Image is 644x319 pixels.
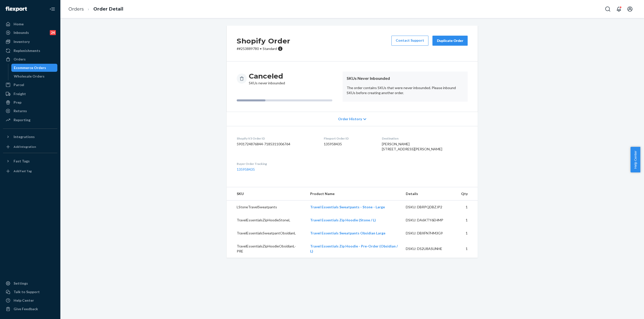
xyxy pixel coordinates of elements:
[3,47,57,55] a: Replenishments
[237,36,290,46] h2: Shopify Order
[14,117,30,122] div: Reporting
[3,279,57,287] a: Settings
[3,81,57,89] a: Parcel
[457,201,478,214] td: 1
[324,136,374,141] dt: Flexport Order ID
[3,305,57,313] button: Give Feedback
[14,39,30,44] div: Inventory
[3,167,57,175] a: Add Fast Tag
[306,187,402,201] th: Product Name
[437,38,463,43] div: Duplicate Order
[64,2,127,17] ol: breadcrumbs
[237,167,255,171] a: 135958435
[14,100,21,105] div: Prep
[310,218,376,222] a: Travel Essentials Zip Hoodie (Stone / L)
[14,22,24,27] div: Home
[310,231,385,235] a: Travel Essentials Sweatpants Obsidian Large
[347,85,464,95] p: The order contains SKUs that were never inbounded. Please inbound SKUs before creating another or...
[3,296,57,304] a: Help Center
[14,159,30,164] div: Fast Tags
[14,74,45,79] div: Wholesale Orders
[3,288,57,296] a: Talk to Support
[237,142,316,147] dd: 5901724876844-7185311006764
[68,6,84,12] a: Orders
[14,145,36,149] div: Add Integration
[3,116,57,124] a: Reporting
[14,134,35,139] div: Integrations
[432,36,468,46] button: Duplicate Order
[14,169,32,173] div: Add Fast Tag
[3,133,57,141] button: Integrations
[227,227,306,240] td: TravelEssentialsSweatpantObsidianL
[47,4,57,14] button: Close Navigation
[406,231,453,236] div: DSKU: DBXFN7HM3G9
[14,48,40,53] div: Replenishments
[14,82,24,87] div: Parcel
[11,64,58,72] a: Ecommerce Orders
[6,7,27,12] img: Flexport logo
[310,244,398,253] a: Travel Essentials Zip Hoodie - Pre-Order (Obsidian / L)
[457,187,478,201] th: Qty
[3,29,57,37] a: Inbounds24
[382,142,442,151] span: [PERSON_NAME] [STREET_ADDRESS][PERSON_NAME]
[263,46,277,51] span: Standard
[347,76,464,81] header: SKUs Never Inbounded
[237,162,316,166] dt: Buyer Order Tracking
[457,227,478,240] td: 1
[614,4,624,14] button: Open notifications
[3,90,57,98] a: Freight
[227,214,306,227] td: TravelEssentialsZipHoodieStoneL
[14,108,27,113] div: Returns
[249,72,285,86] div: SKUs never inbounded
[237,136,316,141] dt: Shopify V3 Order ID
[406,205,453,210] div: DSKU: DBRPQDBZJP2
[3,157,57,165] button: Fast Tags
[14,306,38,311] div: Give Feedback
[406,218,453,223] div: DSKU: DA6KTY6EHMP
[406,246,453,251] div: DSKU: DS2U8ASUNHE
[3,143,57,151] a: Add Integration
[14,91,26,96] div: Freight
[3,38,57,46] a: Inventory
[457,214,478,227] td: 1
[237,46,290,51] p: # #253889780
[3,20,57,28] a: Home
[14,57,26,62] div: Orders
[14,298,34,303] div: Help Center
[382,136,468,141] dt: Destination
[14,281,28,286] div: Settings
[249,72,285,81] h3: Canceled
[630,147,640,172] button: Help Center
[227,187,306,201] th: SKU
[14,65,46,70] div: Ecommerce Orders
[3,107,57,115] a: Returns
[310,205,385,209] a: Travel Essentials Sweatpants - Stone - Large
[11,72,58,80] a: Wholesale Orders
[14,289,40,294] div: Talk to Support
[50,30,56,35] div: 24
[227,201,306,214] td: LStoneTravelSweatpants
[338,116,362,121] span: Order History
[3,55,57,63] a: Orders
[93,6,123,12] a: Order Detail
[402,187,457,201] th: Details
[603,4,613,14] button: Open Search Box
[625,4,635,14] button: Open account menu
[260,46,262,51] span: •
[324,142,374,147] dd: 135958435
[3,98,57,106] a: Prep
[457,240,478,258] td: 1
[14,30,29,35] div: Inbounds
[391,36,428,46] a: Contact Support
[227,240,306,258] td: TravelEssentialsZipHoodieObsidianL-PRE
